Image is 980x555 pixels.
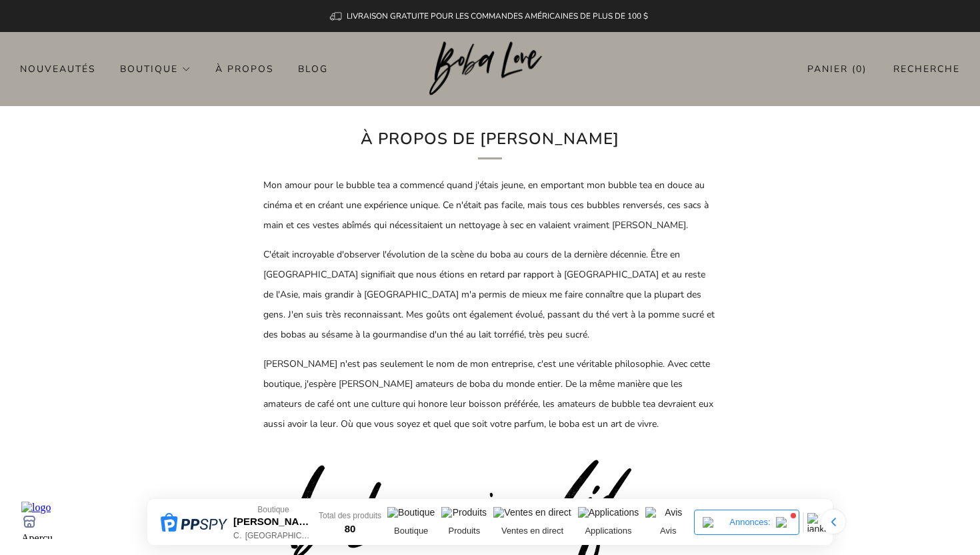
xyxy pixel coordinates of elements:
[263,358,713,430] font: [PERSON_NAME] n'est pas seulement le nom de mon entreprise, c'est une véritable philosophie. Avec...
[20,63,96,75] font: Nouveautés
[893,63,960,75] font: Recherche
[893,58,960,80] a: Recherche
[298,58,328,79] a: Blog
[215,58,274,79] a: À propos
[20,58,96,79] a: Nouveautés
[215,63,274,75] font: À propos
[429,41,551,96] img: Boba Love
[807,63,856,75] font: Panier (
[120,58,191,79] a: Boutique
[298,63,328,75] font: Blog
[5,5,35,17] img: logo
[120,63,178,75] font: Boutique
[263,179,709,231] font: Mon amour pour le bubble tea a commencé quand j'étais jeune, en emportant mon bubble tea en douce...
[361,128,619,149] font: À propos de [PERSON_NAME]
[807,58,867,80] a: Panier
[347,11,648,21] font: LIVRAISON GRATUITE POUR LES COMMANDES AMÉRICAINES DE PLUS DE 100 $
[856,63,863,75] font: 0
[5,36,37,47] font: Aperçu
[263,248,715,341] font: C'était incroyable d'observer l'évolution de la scène du boba au cours de la dernière décennie. Ê...
[863,63,867,75] font: )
